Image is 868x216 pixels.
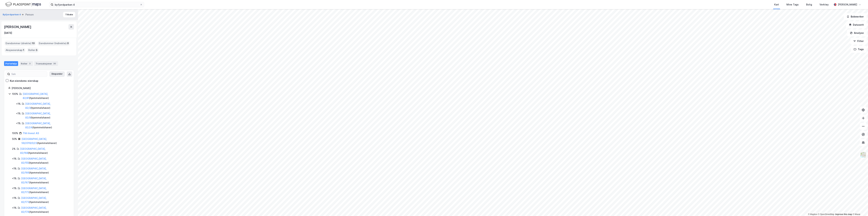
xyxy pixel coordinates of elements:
div: ( hjemmelshaver ) [21,206,70,214]
a: Improve this map [835,213,852,215]
button: Filter [850,38,867,45]
button: Ekspander [49,71,65,77]
div: Kontrollprogram for chat [851,200,868,216]
button: Analyse [847,30,867,36]
div: ( hjemmelshaver ) [22,137,70,145]
div: ( hjemmelshaver ) [21,176,70,185]
div: [PERSON_NAME] [12,86,70,90]
div: ( hjemmelshaver ) [21,186,70,194]
a: [GEOGRAPHIC_DATA], 59/2019/0/23 [22,137,47,144]
div: [DATE] [4,31,12,35]
div: 50% [12,137,17,141]
div: <1% [16,111,21,116]
button: Tags [851,46,867,53]
div: Aksjeeierskap : [4,47,26,53]
div: ( hjemmelshaver ) [25,102,70,110]
div: <1% [12,206,17,210]
a: Thh Invest AS [23,132,39,135]
div: <1% [12,157,17,161]
img: Z [860,152,866,158]
div: Verktøy [820,3,829,7]
div: ( hjemmelshaver ) [23,92,70,100]
a: Mapbox [808,213,817,215]
input: Søk på adresse, matrikkel, gårdeiere, leietakere eller personer [53,2,140,7]
div: Mine Tags [786,3,799,7]
div: 100% [12,131,18,135]
a: [GEOGRAPHIC_DATA], 82/155 [21,157,47,164]
a: [GEOGRAPHIC_DATA], 82/167 [21,177,47,184]
div: Eiendommer (direkte) : [4,41,36,46]
img: logo.f888ab2527a4732fd821a326f86c7f29.svg [5,2,41,7]
div: Roller [19,61,33,66]
a: [GEOGRAPHIC_DATA], 82/174 [21,206,47,213]
iframe: Chat Widget [851,200,868,216]
div: <1% [12,186,17,190]
span: 10 [32,41,35,45]
div: Kun eiendoms-eierskap [10,79,38,83]
a: [GEOGRAPHIC_DATA], 82/172 [21,187,47,194]
a: [GEOGRAPHIC_DATA], 82/3 [25,102,51,109]
button: Bokmerker [844,13,867,20]
a: [GEOGRAPHIC_DATA], 82/166 [21,167,47,174]
a: [GEOGRAPHIC_DATA], 82/24 [25,122,51,129]
a: [GEOGRAPHIC_DATA], 82/173 [21,196,47,203]
div: ( hjemmelshaver ) [21,196,70,204]
span: 3 [36,48,37,52]
button: Tilbake [63,12,75,17]
span: 0 [67,41,69,45]
div: [PERSON_NAME] [838,3,857,7]
div: Eiendommer (Indirekte) : [37,41,70,46]
div: <1% [12,196,17,200]
div: Roller : [27,47,39,53]
input: Søk [10,72,47,77]
span: 1 [23,48,24,52]
div: 3 [28,62,32,65]
a: [GEOGRAPHIC_DATA], 82/81 [23,92,48,99]
a: OpenStreetMap [818,213,834,215]
div: Person [25,13,34,17]
div: ( hjemmelshaver ) [21,167,70,175]
div: <1% [12,176,17,180]
div: Transaksjoner [34,61,58,66]
div: ( hjemmelshaver ) [20,147,70,155]
div: <1% [16,121,21,125]
div: ( hjemmelshaver ) [21,157,70,165]
a: [GEOGRAPHIC_DATA], 82/9 [25,112,51,119]
div: 30 [53,62,57,65]
div: Kart [774,3,779,7]
div: [PERSON_NAME] [4,24,32,30]
div: ( hjemmelshaver ) [25,111,70,120]
div: Portefølje [4,61,18,66]
a: [GEOGRAPHIC_DATA], 82/168 [20,147,46,154]
button: Byfjordparken 4 [3,13,22,16]
div: 2% [12,147,16,151]
div: Bolig [806,3,812,7]
div: 100% [12,92,18,96]
div: <1% [12,167,17,171]
div: <1% [16,102,21,106]
button: Datasett [846,21,867,28]
div: ( hjemmelshaver ) [25,121,70,129]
